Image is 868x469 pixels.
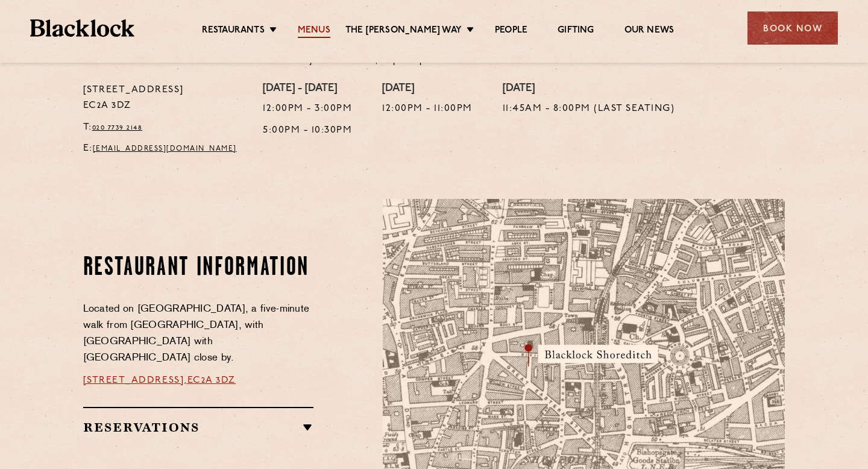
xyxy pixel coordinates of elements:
p: 5:00pm - 10:30pm [263,123,352,139]
a: Our News [624,25,675,38]
a: [STREET_ADDRESS], [83,376,187,385]
img: BL_Textured_Logo-footer-cropped.svg [30,19,134,37]
a: People [495,25,527,38]
h2: Restaurant Information [83,253,314,283]
p: [STREET_ADDRESS] EC2A 3DZ [83,83,245,114]
a: Gifting [558,25,594,38]
p: 12:00pm - 3:00pm [263,101,352,117]
h2: Reservations [83,420,314,435]
a: The [PERSON_NAME] Way [345,25,462,38]
p: E: [83,141,245,157]
a: EC2A 3DZ [187,376,236,385]
p: 12:00pm - 11:00pm [382,101,473,117]
a: [EMAIL_ADDRESS][DOMAIN_NAME] [93,145,237,153]
p: T: [83,120,245,136]
h4: [DATE] - [DATE] [263,83,352,96]
h4: [DATE] [382,83,473,96]
div: Book Now [747,11,838,45]
a: 020 7739 2148 [92,124,143,131]
h4: [DATE] [503,83,675,96]
p: Located on [GEOGRAPHIC_DATA], a five-minute walk from [GEOGRAPHIC_DATA], with [GEOGRAPHIC_DATA] w... [83,301,314,367]
p: 11:45am - 8:00pm (Last seating) [503,101,675,117]
a: Restaurants [202,25,265,38]
a: Menus [298,25,330,38]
